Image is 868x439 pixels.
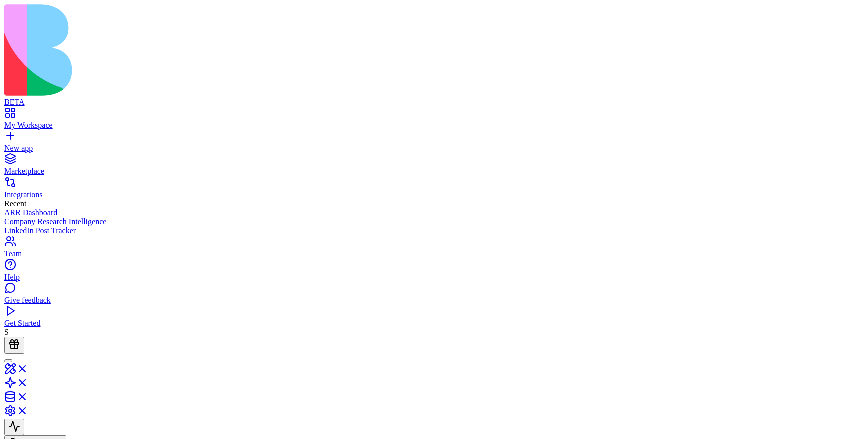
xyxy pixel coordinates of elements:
div: Get Started [4,319,864,328]
div: Marketplace [4,167,864,176]
div: Help [4,273,864,282]
div: My Workspace [4,121,864,130]
a: My Workspace [4,112,864,130]
a: Help [4,264,864,282]
a: Team [4,240,864,258]
a: BETA [4,89,864,107]
a: New app [4,135,864,153]
div: BETA [4,98,864,107]
a: LinkedIn Post Tracker [4,226,864,235]
a: Give feedback [4,287,864,305]
img: logo [4,4,408,96]
div: Team [4,249,864,258]
div: New app [4,144,864,153]
span: S [4,328,9,336]
div: Integrations [4,190,864,199]
a: Company Research Intelligence [4,217,864,226]
a: Integrations [4,181,864,199]
span: Recent [4,199,26,208]
a: Get Started [4,310,864,328]
div: Give feedback [4,296,864,305]
a: Marketplace [4,158,864,176]
a: ARR Dashboard [4,208,864,217]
